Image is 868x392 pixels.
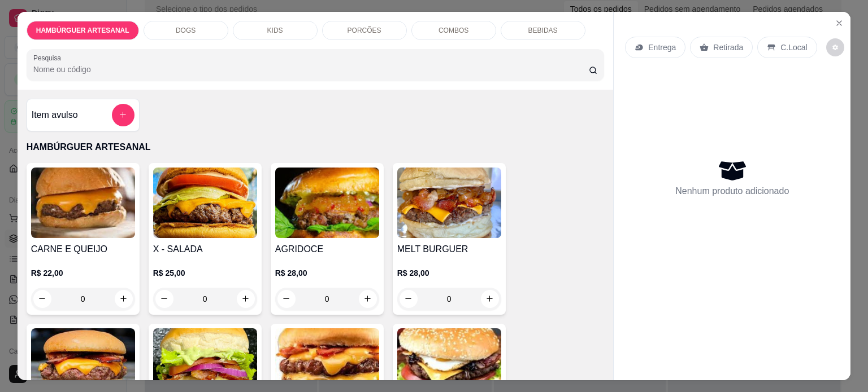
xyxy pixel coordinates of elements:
img: product-image [397,168,501,238]
p: HAMBÚRGUER ARTESANAL [36,26,129,35]
h4: Item avulso [32,108,78,122]
p: COMBOS [439,26,468,35]
p: R$ 25,00 [153,267,257,279]
h4: MELT BURGUER [397,243,501,256]
p: DOGS [176,26,196,35]
p: R$ 28,00 [397,267,501,279]
p: R$ 28,00 [275,267,379,279]
p: KIDS [267,26,283,35]
img: product-image [31,168,135,238]
label: Pesquisa [33,53,65,63]
h4: CARNE E QUEIJO [31,243,135,256]
img: product-image [153,168,257,238]
p: HAMBÚRGUER ARTESANAL [27,140,605,154]
button: add-separate-item [112,104,134,126]
p: C.Local [780,42,807,53]
p: PORCÕES [348,26,381,35]
h4: AGRIDOCE [275,243,379,256]
button: Close [830,14,848,32]
h4: X - SALADA [153,243,257,256]
input: Pesquisa [33,64,589,75]
p: Retirada [713,42,743,53]
p: Nenhum produto adicionado [675,184,789,198]
p: BEBIDAS [528,26,558,35]
img: product-image [275,168,379,238]
button: decrease-product-quantity [826,38,844,56]
p: Entrega [648,42,676,53]
p: R$ 22,00 [31,267,135,279]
